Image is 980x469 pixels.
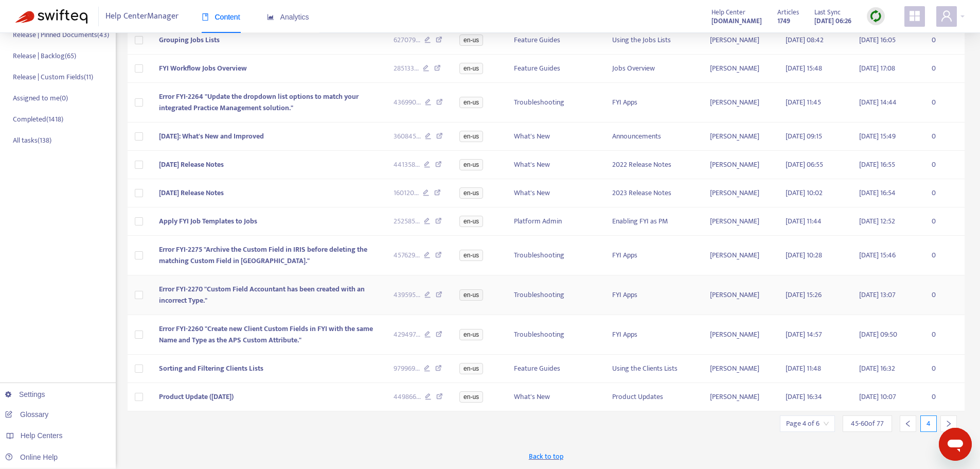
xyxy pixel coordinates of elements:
span: [DATE] 16:34 [786,391,822,403]
a: [DOMAIN_NAME] [711,15,762,27]
span: en-us [459,97,483,108]
td: 0 [923,355,965,383]
td: Product Updates [604,383,702,411]
span: [DATE]: What's New and Improved [159,130,264,142]
span: 285133 ... [394,63,419,74]
p: Release | Pinned Documents ( 43 ) [13,29,109,40]
td: [PERSON_NAME] [702,236,777,275]
span: [DATE] 10:07 [859,391,896,403]
td: Troubleshooting [506,315,604,355]
span: 45 - 60 of 77 [851,418,884,429]
td: 2023 Release Notes [604,179,702,207]
td: [PERSON_NAME] [702,55,777,83]
span: [DATE] Release Notes [159,159,224,170]
td: [PERSON_NAME] [702,83,777,123]
img: sync.dc5367851b00ba804db3.png [869,10,882,23]
td: Jobs Overview [604,55,702,83]
span: en-us [459,63,483,74]
span: [DATE] 14:57 [786,328,822,340]
span: area-chart [267,13,274,21]
td: 0 [923,275,965,315]
td: Feature Guides [506,26,604,55]
span: en-us [459,187,483,199]
a: Glossary [5,410,48,419]
span: [DATE] Release Notes [159,187,224,199]
td: Enabling FYI as PM [604,207,702,236]
span: Error FYI-2275 "Archive the Custom Field in IRIS before deleting the matching Custom Field in [GE... [159,244,367,267]
td: What's New [506,179,604,207]
span: en-us [459,289,483,301]
td: What's New [506,123,604,151]
td: 0 [923,55,965,83]
p: Release | Custom Fields ( 11 ) [13,72,93,82]
span: [DATE] 08:42 [786,34,824,46]
span: Back to top [529,451,563,462]
td: 0 [923,207,965,236]
td: FYI Apps [604,275,702,315]
span: [DATE] 15:26 [786,289,822,301]
span: FYI Workflow Jobs Overview [159,62,247,74]
strong: [DATE] 06:26 [814,15,851,27]
td: 2022 Release Notes [604,151,702,179]
td: 0 [923,26,965,55]
span: right [945,420,952,427]
span: [DATE] 12:52 [859,215,895,227]
span: [DATE] 16:54 [859,187,896,199]
span: [DATE] 11:48 [786,362,821,374]
span: [DATE] 15:46 [859,249,896,261]
td: What's New [506,383,604,411]
span: en-us [459,34,483,46]
span: en-us [459,391,483,403]
span: [DATE] 11:44 [786,215,822,227]
td: Troubleshooting [506,83,604,123]
td: [PERSON_NAME] [702,151,777,179]
p: Release | Backlog ( 65 ) [13,50,76,61]
img: Swifteq [15,9,87,24]
span: 457629 ... [394,250,420,261]
div: 4 [920,415,937,432]
td: Platform Admin [506,207,604,236]
span: [DATE] 06:55 [786,159,823,170]
td: Using the Jobs Lists [604,26,702,55]
p: Assigned to me ( 0 ) [13,93,68,103]
td: Announcements [604,123,702,151]
strong: 1749 [777,15,790,27]
td: [PERSON_NAME] [702,207,777,236]
iframe: Button to launch messaging window [939,428,972,461]
span: [DATE] 14:44 [859,96,897,108]
span: Grouping Jobs Lists [159,34,220,46]
span: en-us [459,131,483,142]
span: Help Centers [21,431,63,440]
td: [PERSON_NAME] [702,355,777,383]
span: Error FYI-2270 "Custom Field Accountant has been created with an incorrect Type." [159,283,365,306]
span: Content [202,13,240,21]
a: Online Help [5,453,58,461]
td: FYI Apps [604,83,702,123]
td: [PERSON_NAME] [702,26,777,55]
span: 439595 ... [394,289,420,301]
span: 441358 ... [394,159,420,170]
a: Settings [5,390,45,398]
span: 627079 ... [394,34,420,46]
td: FYI Apps [604,236,702,275]
td: 0 [923,123,965,151]
span: en-us [459,363,483,374]
span: appstore [908,10,921,22]
td: 0 [923,315,965,355]
td: Troubleshooting [506,275,604,315]
span: en-us [459,159,483,170]
p: Completed ( 1418 ) [13,114,63,125]
span: left [904,420,912,427]
td: 0 [923,236,965,275]
span: book [202,13,209,21]
span: Apply FYI Job Templates to Jobs [159,215,257,227]
td: 0 [923,179,965,207]
span: [DATE] 11:45 [786,96,821,108]
td: [PERSON_NAME] [702,383,777,411]
td: Feature Guides [506,355,604,383]
span: en-us [459,329,483,340]
span: [DATE] 15:48 [786,62,822,74]
span: Sorting and Filtering Clients Lists [159,362,263,374]
span: en-us [459,216,483,227]
td: [PERSON_NAME] [702,275,777,315]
